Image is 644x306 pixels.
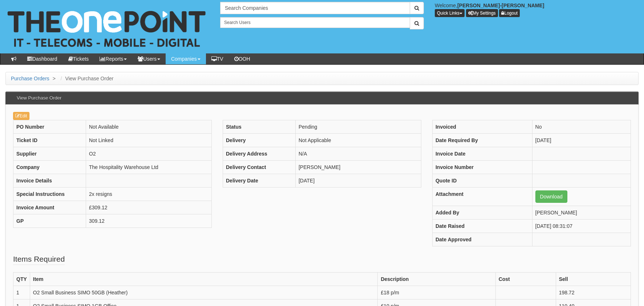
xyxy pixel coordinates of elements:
td: £309.12 [86,201,212,214]
span: > [51,76,57,81]
li: View Purchase Order [59,75,114,82]
a: Purchase Orders [11,76,49,81]
td: 2x resigns [86,188,212,201]
td: [DATE] 08:31:07 [532,220,631,233]
th: Invoice Amount [13,201,86,214]
th: PO Number [13,120,86,134]
th: Delivery Date [223,174,295,188]
a: Tickets [63,53,94,64]
a: Download [535,190,567,203]
th: Date Required By [432,134,532,147]
th: Date Approved [432,233,532,246]
th: Date Raised [432,220,532,233]
th: Added By [432,206,532,220]
th: Invoice Date [432,147,532,161]
th: Invoice Details [13,174,86,188]
th: Status [223,120,295,134]
th: Cost [495,273,556,286]
td: Not Applicable [295,134,421,147]
a: Dashboard [22,53,63,64]
th: Invoiced [432,120,532,134]
a: Companies [166,53,206,64]
a: Logout [499,9,520,17]
a: Reports [94,53,132,64]
td: O2 [86,147,212,161]
td: £18 p/m [378,286,495,299]
th: Invoice Number [432,161,532,174]
a: TV [206,53,229,64]
th: Sell [556,273,631,286]
th: Delivery [223,134,295,147]
th: Special Instructions [13,188,86,201]
td: No [532,120,631,134]
th: Company [13,161,86,174]
td: 1 [13,286,30,299]
button: Quick Links [435,9,465,17]
th: Attachment [432,188,532,206]
input: Search Companies [220,2,410,14]
th: Quote ID [432,174,532,188]
td: 309.12 [86,214,212,228]
a: Edit [13,112,29,120]
th: Supplier [13,147,86,161]
td: [PERSON_NAME] [532,206,631,220]
td: Not Available [86,120,212,134]
legend: Items Required [13,254,65,265]
th: Ticket ID [13,134,86,147]
a: Users [132,53,166,64]
td: 198.72 [556,286,631,299]
th: Description [378,273,495,286]
th: Delivery Contact [223,161,295,174]
a: My Settings [466,9,498,17]
th: Delivery Address [223,147,295,161]
div: Welcome, [429,2,644,17]
th: Item [30,273,378,286]
b: [PERSON_NAME]-[PERSON_NAME] [457,3,544,8]
input: Search Users [220,17,410,28]
td: O2 Small Business SIMO 50GB (Heather) [30,286,378,299]
th: QTY [13,273,30,286]
a: OOH [229,53,256,64]
h3: View Purchase Order [13,92,65,104]
td: Not Linked [86,134,212,147]
td: Pending [295,120,421,134]
td: [DATE] [295,174,421,188]
td: [PERSON_NAME] [295,161,421,174]
th: GP [13,214,86,228]
td: The Hospitality Warehouse Ltd [86,161,212,174]
td: N/A [295,147,421,161]
td: [DATE] [532,134,631,147]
